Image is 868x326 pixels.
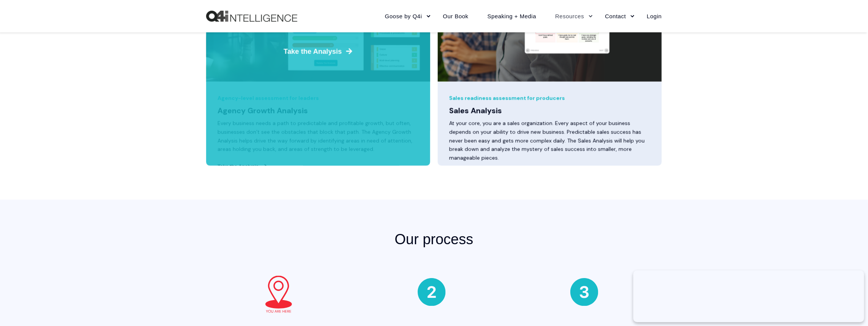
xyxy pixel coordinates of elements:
[417,276,447,306] img: 5
[698,231,868,326] iframe: Chat Widget
[204,46,433,57] span: Take the Analysis
[206,11,297,22] img: Q4intelligence, LLC logo
[307,230,561,249] h2: Our process
[206,11,297,22] a: Back to Home
[260,276,298,314] img: 3-1
[569,276,600,306] img: 6
[633,270,864,322] iframe: Popup CTA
